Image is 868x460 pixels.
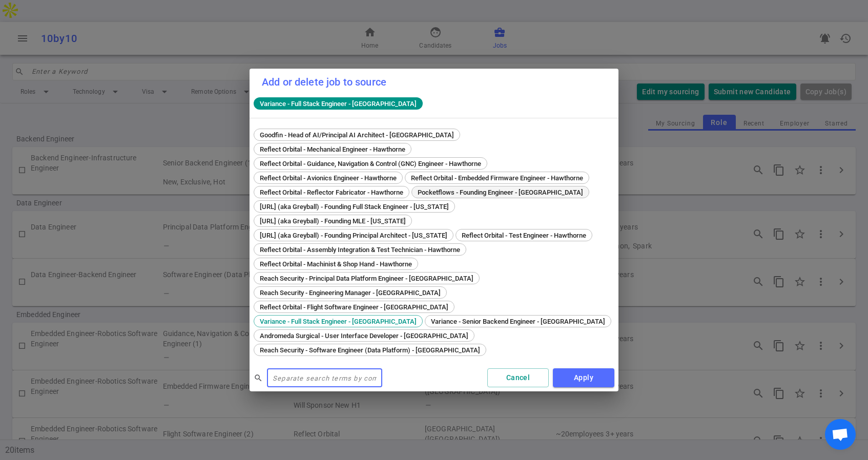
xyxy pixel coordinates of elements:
[256,160,485,168] span: Reflect Orbital - Guidance, Navigation & Control (GNC) Engineer - Hawthorne
[256,346,484,354] span: Reach Security - Software Engineer (Data Platform) - [GEOGRAPHIC_DATA]
[256,203,452,211] span: [URL] (aka Greyball) - Founding Full Stack Engineer - [US_STATE]
[254,373,263,383] span: search
[256,100,421,108] span: Variance - Full Stack Engineer - [GEOGRAPHIC_DATA]
[407,174,587,182] span: Reflect Orbital - Embedded Firmware Engineer - Hawthorne
[256,275,477,282] span: Reach Security - Principal Data Platform Engineer - [GEOGRAPHIC_DATA]
[414,189,587,196] span: Pocketflows - Founding Engineer - [GEOGRAPHIC_DATA]
[256,131,458,139] span: Goodfin - Head of AI/Principal AI Architect - [GEOGRAPHIC_DATA]
[256,318,420,325] span: Variance - Full Stack Engineer - [GEOGRAPHIC_DATA]
[487,368,549,387] button: Cancel
[256,246,464,254] span: Reflect Orbital - Assembly Integration & Test Technician - Hawthorne
[458,232,590,239] span: Reflect Orbital - Test Engineer - Hawthorne
[427,318,609,325] span: Variance - Senior Backend Engineer - [GEOGRAPHIC_DATA]
[250,69,618,95] h2: Add or delete job to source
[256,332,472,340] span: Andromeda Surgical - User Interface Developer - [GEOGRAPHIC_DATA]
[256,174,400,182] span: Reflect Orbital - Avionics Engineer - Hawthorne
[267,370,382,386] input: Separate search terms by comma or space
[256,289,444,297] span: Reach Security - Engineering Manager - [GEOGRAPHIC_DATA]
[256,232,451,239] span: [URL] (aka Greyball) - Founding Principal Architect - [US_STATE]
[256,145,409,153] span: Reflect Orbital - Mechanical Engineer - Hawthorne
[256,217,409,225] span: [URL] (aka Greyball) - Founding MLE - [US_STATE]
[256,303,452,311] span: Reflect Orbital - Flight Software Engineer - [GEOGRAPHIC_DATA]
[256,189,407,196] span: Reflect Orbital - Reflector Fabricator - Hawthorne
[825,419,856,450] div: Open chat
[553,368,614,387] button: Apply
[256,260,416,268] span: Reflect Orbital - Machinist & Shop Hand - Hawthorne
